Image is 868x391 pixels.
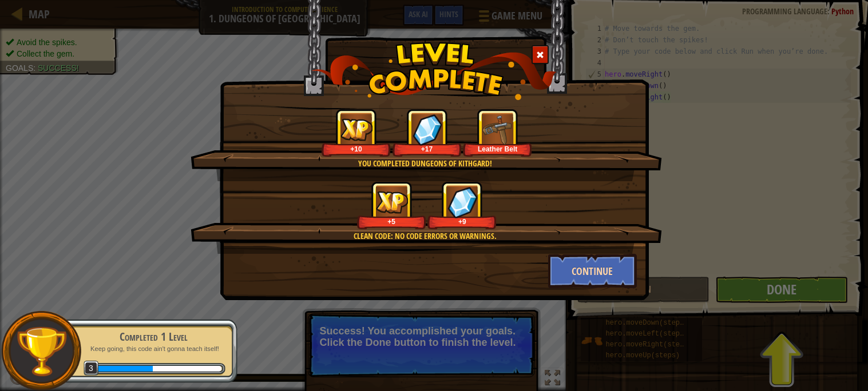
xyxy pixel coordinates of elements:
[245,158,606,169] div: You completed Dungeons of Kithgard!
[413,114,442,145] img: reward_icon_gems.png
[465,145,530,153] div: Leather Belt
[311,42,557,100] img: level_complete.png
[376,191,408,213] img: reward_icon_xp.png
[245,230,606,242] div: Clean code: no code errors or warnings.
[430,217,494,226] div: +9
[81,329,225,345] div: Completed 1 Level
[84,361,99,376] span: 3
[548,254,637,288] button: Continue
[448,186,478,218] img: reward_icon_gems.png
[15,325,68,377] img: trophy.png
[395,145,459,153] div: +17
[81,345,225,353] p: Keep going, this code ain't gonna teach itself!
[359,217,424,226] div: +5
[482,114,514,145] img: portrait.png
[340,118,372,141] img: reward_icon_xp.png
[324,145,389,153] div: +10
